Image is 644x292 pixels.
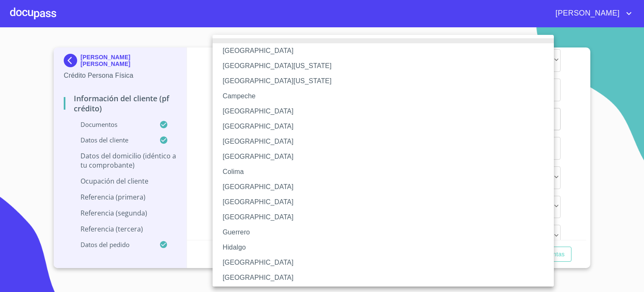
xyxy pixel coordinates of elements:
[213,179,560,195] li: [GEOGRAPHIC_DATA]
[213,74,560,89] li: [GEOGRAPHIC_DATA][US_STATE]
[213,195,560,210] li: [GEOGRAPHIC_DATA]
[213,270,560,285] li: [GEOGRAPHIC_DATA]
[213,255,560,270] li: [GEOGRAPHIC_DATA]
[213,164,560,179] li: Colima
[213,149,560,164] li: [GEOGRAPHIC_DATA]
[213,58,560,74] li: [GEOGRAPHIC_DATA][US_STATE]
[213,134,560,149] li: [GEOGRAPHIC_DATA]
[213,89,560,104] li: Campeche
[213,43,560,58] li: [GEOGRAPHIC_DATA]
[213,119,560,134] li: [GEOGRAPHIC_DATA]
[213,210,560,225] li: [GEOGRAPHIC_DATA]
[213,240,560,255] li: Hidalgo
[213,104,560,119] li: [GEOGRAPHIC_DATA]
[213,225,560,240] li: Guerrero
